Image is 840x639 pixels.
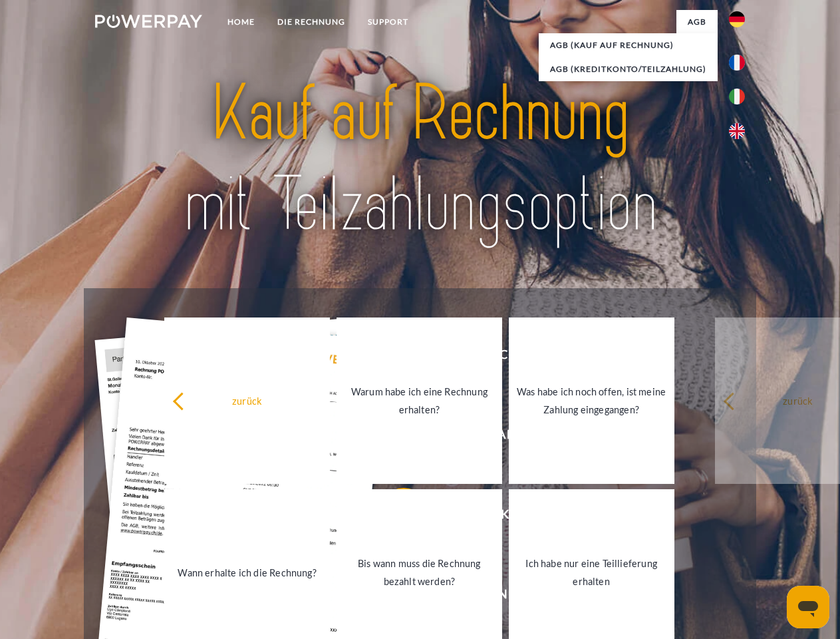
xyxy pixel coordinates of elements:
[509,318,674,484] a: Was habe ich noch offen, ist meine Zahlung eingegangen?
[172,391,322,409] div: zurück
[266,10,356,34] a: DIE RECHNUNG
[345,554,494,590] div: Bis wann muss die Rechnung bezahlt werden?
[787,586,829,628] iframe: Schaltfläche zum Öffnen des Messaging-Fensters
[172,563,322,581] div: Wann erhalte ich die Rechnung?
[356,10,420,34] a: SUPPORT
[95,15,202,28] img: logo-powerpay-white.svg
[216,10,266,34] a: Home
[729,55,745,71] img: fr
[127,64,713,255] img: title-powerpay_de.svg
[517,554,666,590] div: Ich habe nur eine Teillieferung erhalten
[517,383,666,419] div: Was habe ich noch offen, ist meine Zahlung eingegangen?
[729,89,745,105] img: it
[539,57,718,81] a: AGB (Kreditkonto/Teilzahlung)
[539,33,718,57] a: AGB (Kauf auf Rechnung)
[676,10,718,34] a: agb
[345,383,494,419] div: Warum habe ich eine Rechnung erhalten?
[729,11,745,27] img: de
[729,123,745,139] img: en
